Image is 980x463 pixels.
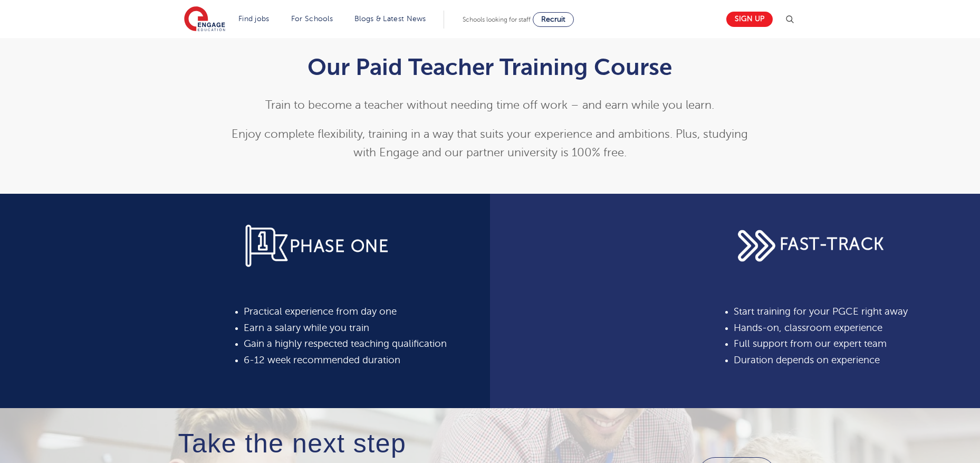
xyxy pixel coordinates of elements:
[291,15,333,23] a: For Schools
[734,323,882,333] span: Hands-on, classroom experience
[734,355,880,365] span: Duration depends on experience
[541,15,565,23] span: Recruit
[244,306,397,317] span: Practical experience from day one
[734,338,887,349] span: Full support from our expert team
[290,237,389,256] span: PHASE ONE
[244,323,369,333] span: Earn a salary while you train
[232,54,749,80] h1: Our Paid Teacher Training Course
[184,6,225,33] img: Engage Education
[354,15,426,23] a: Blogs & Latest News
[265,99,714,111] span: Train to become a teacher without needing time off work – and earn while you learn.
[244,338,447,349] span: Gain a highly respected teaching qualification
[232,128,748,159] span: Enjoy complete flexibility, training in a way that suits your experience and ambitions. Plus, stu...
[726,12,773,27] a: Sign up
[463,16,531,23] span: Schools looking for staff
[533,12,574,27] a: Recruit
[780,235,885,253] span: FAST-TRACK
[238,15,270,23] a: Find jobs
[244,355,400,365] span: 6-12 week recommended duration
[178,429,596,458] h4: Take the next step
[734,306,908,317] span: Start training for your PGCE right away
